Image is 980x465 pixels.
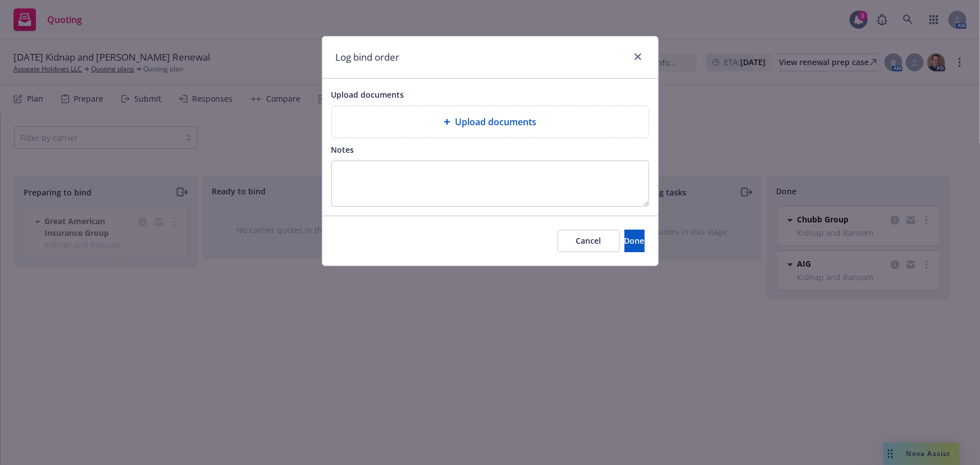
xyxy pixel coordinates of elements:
[625,235,645,246] span: Done
[455,115,536,129] span: Upload documents
[331,106,649,138] div: Upload documents
[625,230,645,252] button: Done
[336,50,400,65] h1: Log bind order
[576,235,601,246] span: Cancel
[558,230,620,252] button: Cancel
[331,144,354,155] span: Notes
[331,89,404,100] span: Upload documents
[631,50,645,63] a: close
